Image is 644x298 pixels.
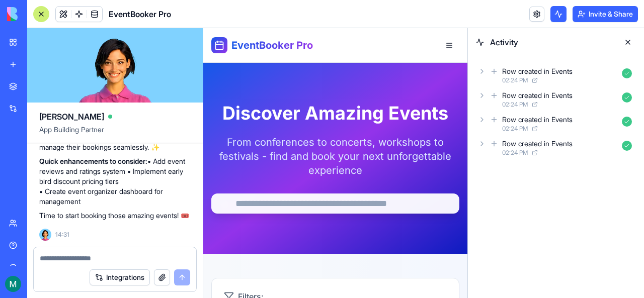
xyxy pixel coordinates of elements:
[29,6,45,22] img: Profile image for Michal
[16,103,157,142] div: You’ll get replies here and in your email: ✉️
[157,4,177,23] button: Home
[39,125,191,143] span: App Building Partner
[8,9,110,25] a: EventBooker Pro
[502,76,528,84] span: 02:24 PM
[5,276,21,292] img: ACg8ocIJbsbpzX9Dj7mx2RZvUowN92vPLwCrNY8IJsapemdfH-mZGA=s96-c
[43,6,59,22] img: Profile image for Shelly
[7,4,26,23] button: go back
[64,253,72,261] button: Start recording
[8,97,165,173] div: You’ll get replies here and in your email:✉️[EMAIL_ADDRESS][DOMAIN_NAME]Our usual reply time🕒unde...
[16,124,96,142] b: [EMAIL_ADDRESS][DOMAIN_NAME]
[114,191,193,214] div: this is taking time
[8,67,193,97] div: Mayur says…
[55,231,69,239] span: 14:31
[502,125,528,133] span: 02:24 PM
[502,90,573,101] div: Row created in Events
[177,4,195,22] div: Close
[502,139,573,149] div: Row created in Events
[502,149,528,157] span: 02:24 PM
[502,101,528,109] span: 02:24 PM
[7,7,69,21] img: logo
[35,262,60,274] span: Filters:
[16,148,157,167] div: Our usual reply time 🕒
[122,197,185,208] div: this is taking time
[39,156,191,207] p: • Add event reviews and ratings system • Implement early bird discount pricing tiers • Create eve...
[32,253,40,261] button: Gif picker
[90,269,150,285] button: Integrations
[173,249,189,265] button: Send a message…
[8,75,256,95] h1: Discover Amazing Events
[111,73,185,83] div: Hey [PERSON_NAME]
[8,13,193,67] div: Shelly says…
[502,66,573,76] div: Row created in Events
[16,175,102,181] div: The Blocks Team • 33m ago
[8,107,256,149] p: From conferences to concerts, workshops to festivals - find and book your next unforgettable expe...
[71,13,130,23] p: Under 20 minutes
[9,232,193,249] textarea: Message…
[16,253,24,261] button: Emoji picker
[8,13,165,59] div: Hey [PERSON_NAME] 👋Welcome to Blocks 🙌 I'm here if you have any questions!
[25,158,95,166] b: under 20 minutes
[39,111,104,123] span: [PERSON_NAME]
[490,36,614,48] span: Activity
[502,115,573,125] div: Row created in Events
[48,253,56,261] button: Upload attachment
[103,67,193,89] div: Hey [PERSON_NAME]
[16,34,157,53] div: Welcome to Blocks 🙌 I'm here if you have any questions!
[39,211,191,221] p: Time to start booking those amazing events! 🎟️
[28,10,110,24] span: EventBooker Pro
[573,6,638,22] button: Invite & Share
[39,157,147,165] strong: Quick enhancements to consider:
[63,5,89,13] h1: Blocks
[39,229,51,241] img: Ella_00000_wcx2te.png
[8,97,193,191] div: The Blocks Team says…
[109,8,171,20] span: EventBooker Pro
[8,191,193,226] div: Mayur says…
